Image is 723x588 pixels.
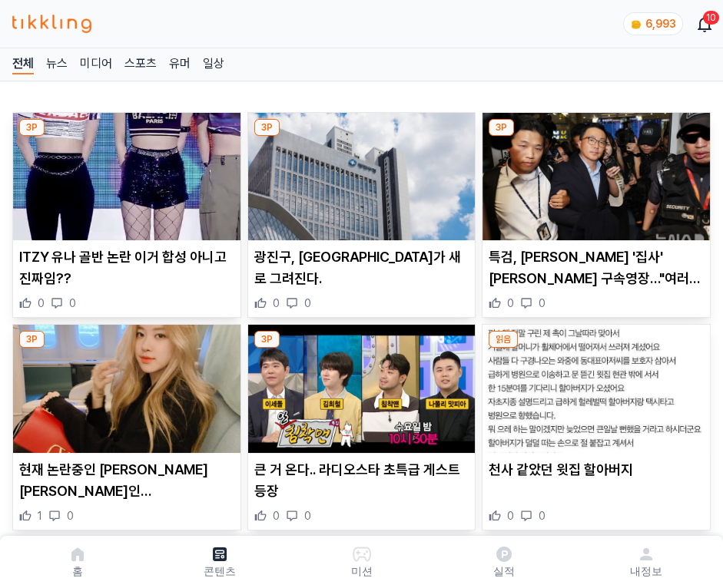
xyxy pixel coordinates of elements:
[19,119,45,136] div: 3P
[482,112,711,318] div: 3P 특검, 김건희 '집사' 김예성 구속영장…"여러 차례 횡령 혐의"(종합) 특검, [PERSON_NAME] '집사' [PERSON_NAME] 구속영장…"여러 차례 횡령 혐의...
[575,542,717,582] a: 내정보
[247,112,476,318] div: 3P 광진구, 중곡동 지도가 새로 그려진다. 광진구, [GEOGRAPHIC_DATA]가 새로 그려진다. 0 0
[433,542,575,582] a: 실적
[539,296,546,311] span: 0
[169,55,191,74] a: 유머
[304,508,311,524] span: 0
[38,296,45,311] span: 0
[19,459,234,502] p: 현재 논란중인 [PERSON_NAME] [PERSON_NAME]인[PERSON_NAME] [PERSON_NAME] ㄷㄷㄷ.JPG
[124,55,157,74] a: 스포츠
[703,11,719,25] div: 10
[351,563,373,579] p: 미션
[489,119,514,136] div: 3P
[247,324,476,530] div: 3P 큰 거 온다.. 라디오스타 초특급 게스트 등장 큰 거 온다.. 라디오스타 초특급 게스트 등장 0 0
[12,112,241,318] div: 3P ITZY 유나 골반 논란 이거 합성 아니고 진짜임?? ITZY 유나 골반 논란 이거 합성 아니고 진짜임?? 0 0
[248,113,476,240] img: 광진구, 중곡동 지도가 새로 그려진다.
[489,459,704,481] p: 천사 같았던 윗집 할아버지
[12,324,241,530] div: 3P 현재 논란중인 박민정 장례식인스타 사진 ㄷㄷㄷ.JPG 현재 논란중인 [PERSON_NAME] [PERSON_NAME]인[PERSON_NAME] [PERSON_NAME] ...
[304,296,311,311] span: 0
[19,246,234,289] p: ITZY 유나 골반 논란 이거 합성 아니고 진짜임??
[12,55,34,74] a: 전체
[148,542,290,582] a: 콘텐츠
[38,508,42,524] span: 1
[13,325,240,452] img: 현재 논란중인 박민정 장례식인스타 사진 ㄷㄷㄷ.JPG
[493,563,515,579] p: 실적
[254,331,280,348] div: 3P
[353,545,371,563] img: 미션
[46,55,68,74] a: 뉴스
[489,331,518,348] div: 읽음
[539,508,546,524] span: 0
[273,508,280,524] span: 0
[254,459,469,502] p: 큰 거 온다.. 라디오스타 초특급 게스트 등장
[630,18,642,31] img: coin
[507,296,514,311] span: 0
[273,296,280,311] span: 0
[19,331,45,348] div: 3P
[645,18,676,30] span: 6,993
[483,325,710,452] img: 천사 같았던 윗집 할아버지
[204,563,236,579] p: 콘텐츠
[483,113,710,240] img: 특검, 김건희 '집사' 김예성 구속영장…"여러 차례 횡령 혐의"(종합)
[507,508,514,524] span: 0
[248,325,476,452] img: 큰 거 온다.. 라디오스타 초특급 게스트 등장
[254,119,280,136] div: 3P
[13,113,240,240] img: ITZY 유나 골반 논란 이거 합성 아니고 진짜임??
[482,324,711,530] div: 읽음 천사 같았던 윗집 할아버지 천사 같았던 윗집 할아버지 0 0
[80,55,112,74] a: 미디어
[623,12,680,35] a: coin 6,993
[12,15,91,33] img: 티끌링
[630,563,662,579] p: 내정보
[290,542,433,582] button: 미션
[203,55,224,74] a: 일상
[254,246,469,289] p: 광진구, [GEOGRAPHIC_DATA]가 새로 그려진다.
[72,563,83,579] p: 홈
[6,542,148,582] a: 홈
[69,296,76,311] span: 0
[489,246,704,289] p: 특검, [PERSON_NAME] '집사' [PERSON_NAME] 구속영장…"여러 차례 횡령 혐의"(종합)
[67,508,74,524] span: 0
[698,15,711,33] a: 10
